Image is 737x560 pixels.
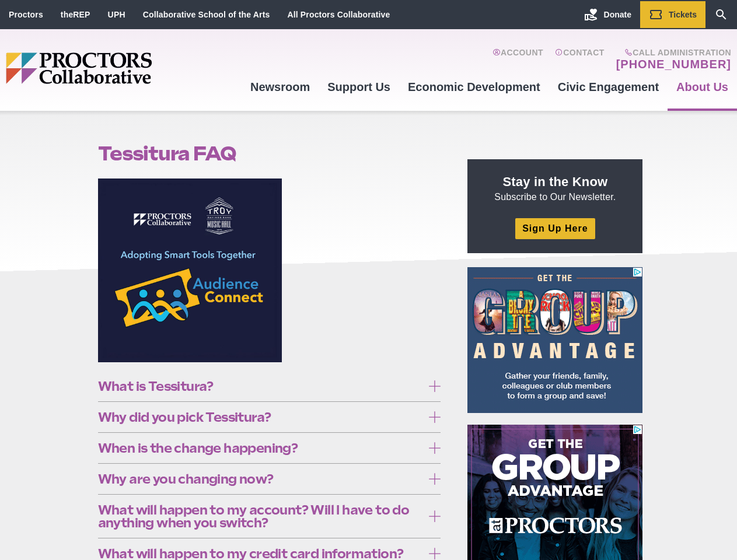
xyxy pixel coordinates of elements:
a: Sign Up Here [515,218,595,239]
strong: Stay in the Know [503,174,608,189]
a: Economic Development [399,71,549,103]
a: Contact [555,48,605,71]
a: Civic Engagement [549,71,668,103]
a: Donate [575,1,640,28]
a: UPH [108,10,125,19]
span: What is Tessitura? [98,380,423,393]
span: Why did you pick Tessitura? [98,411,423,423]
a: Search [705,1,737,28]
img: Proctors logo [6,52,242,84]
span: What will happen to my credit card information? [98,547,423,560]
a: All Proctors Collaborative [287,10,390,19]
iframe: Advertisement [467,267,642,413]
span: Call Administration [613,48,731,57]
a: Proctors [9,10,43,19]
a: Support Us [319,71,399,103]
p: Subscribe to Our Newsletter. [481,173,628,204]
a: Tickets [640,1,705,28]
span: When is the change happening? [98,442,423,454]
a: Account [493,48,543,71]
span: Tickets [669,10,697,19]
a: theREP [61,10,90,19]
a: [PHONE_NUMBER] [616,57,731,71]
a: About Us [668,71,737,103]
span: Why are you changing now? [98,473,423,485]
a: Collaborative School of the Arts [143,10,270,19]
span: Donate [604,10,631,19]
span: What will happen to my account? Will I have to do anything when you switch? [98,503,423,529]
a: Newsroom [242,71,319,103]
h1: Tessitura FAQ [98,142,441,164]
